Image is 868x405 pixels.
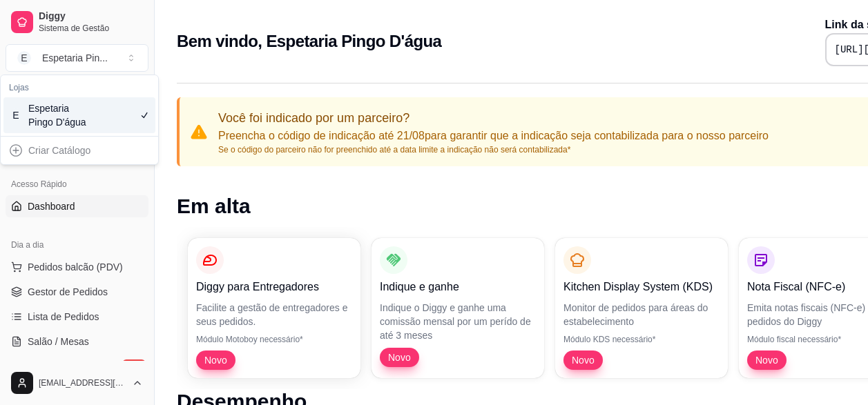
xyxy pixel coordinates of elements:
a: Lista de Pedidos [6,306,148,328]
p: Monitor de pedidos para áreas do estabelecimento [563,301,720,328]
a: Diggy Botnovo [6,355,148,377]
span: Sistema de Gestão [39,23,143,34]
button: Select a team [6,44,148,72]
a: DiggySistema de Gestão [6,6,148,39]
a: Salão / Mesas [6,330,148,353]
span: Novo [566,353,600,367]
div: Suggestions [1,137,158,164]
div: Espetaria Pin ... [42,51,108,65]
p: Kitchen Display System (KDS) [563,279,720,295]
span: Lista de Pedidos [28,310,99,324]
div: Dia a dia [6,234,148,256]
div: Lojas [3,78,155,97]
button: Indique e ganheIndique o Diggy e ganhe uma comissão mensal por um perído de até 3 mesesNovo [372,238,544,378]
p: Módulo KDS necessário* [563,334,720,345]
span: Diggy Bot [28,359,70,373]
p: Módulo Motoboy necessário* [196,334,352,345]
span: Pedidos balcão (PDV) [28,260,123,274]
p: Indique o Diggy e ganhe uma comissão mensal por um perído de até 3 meses [380,301,536,342]
p: Indique e ganhe [380,279,536,295]
a: Gestor de Pedidos [6,281,148,303]
a: Dashboard [6,195,148,217]
button: Kitchen Display System (KDS)Monitor de pedidos para áreas do estabelecimentoMódulo KDS necessário... [555,238,728,378]
span: Diggy [39,10,143,23]
span: E [17,51,31,65]
div: Acesso Rápido [6,173,148,195]
p: Diggy para Entregadores [196,279,352,295]
span: E [9,108,23,122]
p: Facilite a gestão de entregadores e seus pedidos. [196,301,352,328]
span: Novo [750,353,784,367]
span: Gestor de Pedidos [28,285,108,299]
div: Suggestions [1,75,158,136]
h2: Bem vindo, Espetaria Pingo D'água [177,30,441,52]
button: Pedidos balcão (PDV) [6,256,148,278]
button: [EMAIL_ADDRESS][DOMAIN_NAME] [6,366,148,399]
span: Salão / Mesas [28,335,89,348]
span: [EMAIL_ADDRESS][DOMAIN_NAME] [39,377,126,388]
div: Espetaria Pingo D'água [28,101,90,129]
span: Novo [383,350,416,364]
p: Se o código do parceiro não for preenchido até a data limite a indicação não será contabilizada* [218,144,769,155]
p: Preencha o código de indicação até 21/08 para garantir que a indicação seja contabilizada para o ... [218,128,769,144]
p: Você foi indicado por um parceiro? [218,108,769,128]
span: Novo [199,353,233,367]
button: Diggy para EntregadoresFacilite a gestão de entregadores e seus pedidos.Módulo Motoboy necessário... [188,238,360,378]
span: Dashboard [28,199,75,213]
